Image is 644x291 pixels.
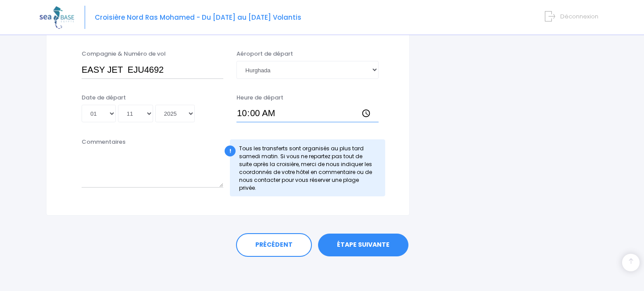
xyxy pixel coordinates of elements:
[560,12,598,21] span: Déconnexion
[236,50,293,58] label: Aéroport de départ
[236,233,312,257] a: PRÉCÉDENT
[230,139,385,196] div: Tous les transferts sont organisés au plus tard samedi matin. Si vous ne repartez pas tout de sui...
[225,145,236,156] div: !
[95,13,301,22] span: Croisière Nord Ras Mohamed - Du [DATE] au [DATE] Volantis
[82,50,166,58] label: Compagnie & Numéro de vol
[318,234,408,256] a: ÉTAPE SUIVANTE
[82,93,126,102] label: Date de départ
[82,138,125,146] label: Commentaires
[236,93,283,102] label: Heure de départ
